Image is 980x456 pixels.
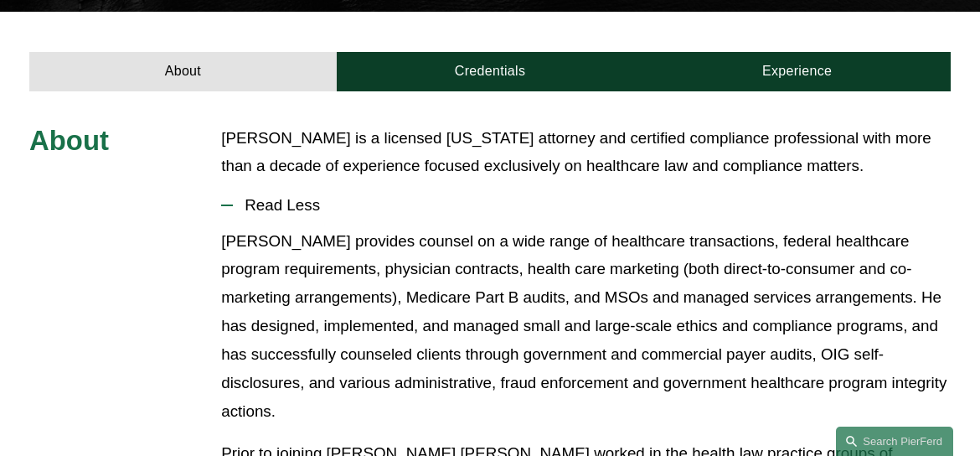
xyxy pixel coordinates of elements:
[233,196,951,215] span: Read Less
[221,227,951,426] p: [PERSON_NAME] provides counsel on a wide range of healthcare transactions, federal healthcare pro...
[29,125,109,156] span: About
[221,124,951,181] p: [PERSON_NAME] is a licensed [US_STATE] attorney and certified compliance professional with more t...
[643,52,951,91] a: Experience
[29,52,337,91] a: About
[836,427,953,456] a: Search this site
[337,52,644,91] a: Credentials
[221,184,951,227] button: Read Less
